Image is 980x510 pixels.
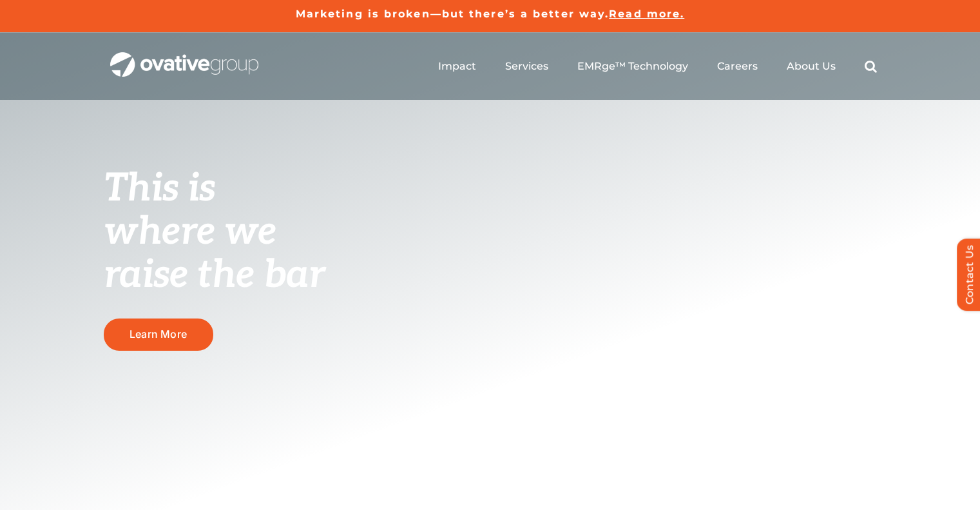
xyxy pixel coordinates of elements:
[438,60,476,73] a: Impact
[104,319,213,350] a: Learn More
[505,60,548,73] a: Services
[787,60,836,73] a: About Us
[104,166,216,212] span: This is
[130,328,187,340] span: Learn More
[110,51,258,63] a: OG_Full_horizontal_WHT
[609,8,684,20] a: Read more.
[865,60,877,73] a: Search
[717,60,758,73] a: Careers
[104,209,325,299] span: where we raise the bar
[438,46,877,87] nav: Menu
[296,8,610,20] a: Marketing is broken—but there’s a better way.
[577,60,688,73] a: EMRge™ Technology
